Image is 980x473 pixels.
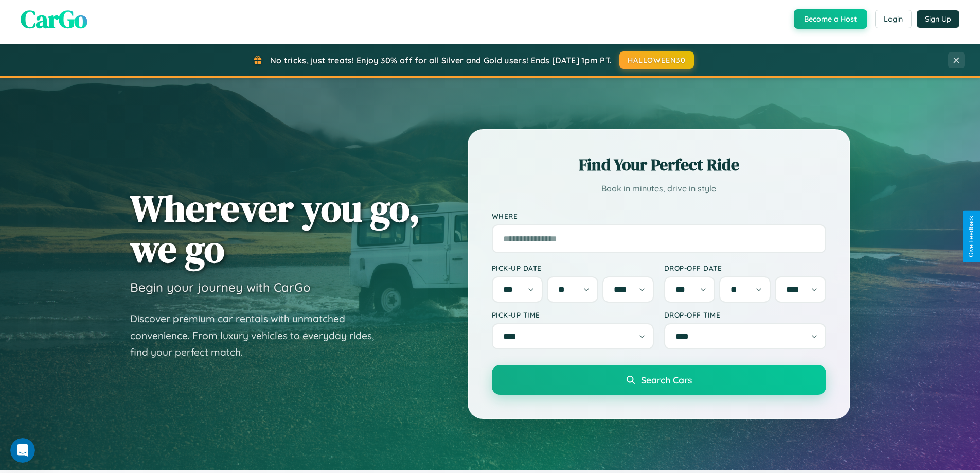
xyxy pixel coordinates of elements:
label: Drop-off Time [664,310,826,319]
span: Search Cars [641,374,692,386]
button: Become a Host [794,9,867,29]
h2: Find Your Perfect Ride [492,153,826,176]
span: No tricks, just treats! Enjoy 30% off for all Silver and Gold users! Ends [DATE] 1pm PT. [270,55,612,65]
label: Drop-off Date [664,264,826,272]
h1: Wherever you go, we go [130,188,420,269]
label: Where [492,212,826,220]
label: Pick-up Date [492,264,654,272]
p: Book in minutes, drive in style [492,181,826,196]
div: Give Feedback [968,216,975,257]
button: Login [875,10,912,28]
span: CarGo [21,2,87,36]
button: Sign Up [917,10,959,28]
h3: Begin your journey with CarGo [130,279,311,295]
label: Pick-up Time [492,310,654,319]
p: Discover premium car rentals with unmatched convenience. From luxury vehicles to everyday rides, ... [130,310,387,361]
iframe: Intercom live chat [10,438,35,463]
button: HALLOWEEN30 [619,51,694,69]
button: Search Cars [492,365,826,395]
